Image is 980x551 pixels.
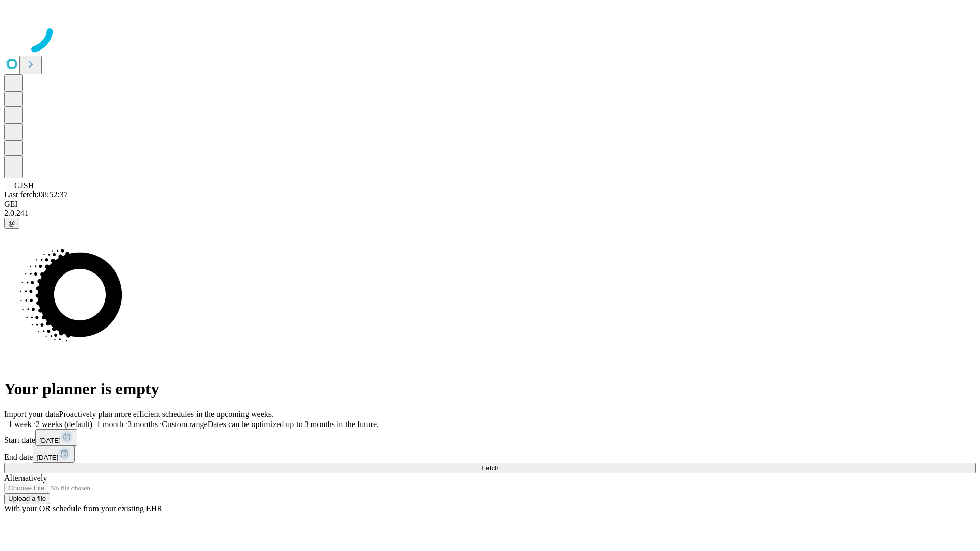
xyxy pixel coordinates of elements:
[37,454,58,461] span: [DATE]
[128,420,158,429] span: 3 months
[4,380,976,398] h1: Your planner is empty
[4,463,976,473] button: Fetch
[4,218,19,229] button: @
[35,429,77,446] button: [DATE]
[4,504,162,513] span: With your OR schedule from your existing EHR
[39,437,61,444] span: [DATE]
[8,420,32,429] span: 1 week
[4,429,976,446] div: Start date
[59,410,274,418] span: Proactively plan more efficient schedules in the upcoming weeks.
[4,209,976,218] div: 2.0.241
[33,446,75,463] button: [DATE]
[36,420,92,429] span: 2 weeks (default)
[481,464,498,472] span: Fetch
[4,410,59,418] span: Import your data
[4,446,976,463] div: End date
[14,181,34,190] span: GJSH
[4,473,47,482] span: Alternatively
[8,219,15,227] span: @
[162,420,207,429] span: Custom range
[4,190,68,199] span: Last fetch: 08:52:37
[96,420,124,429] span: 1 month
[4,199,976,209] div: GEI
[208,420,379,429] span: Dates can be optimized up to 3 months in the future.
[4,493,50,504] button: Upload a file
